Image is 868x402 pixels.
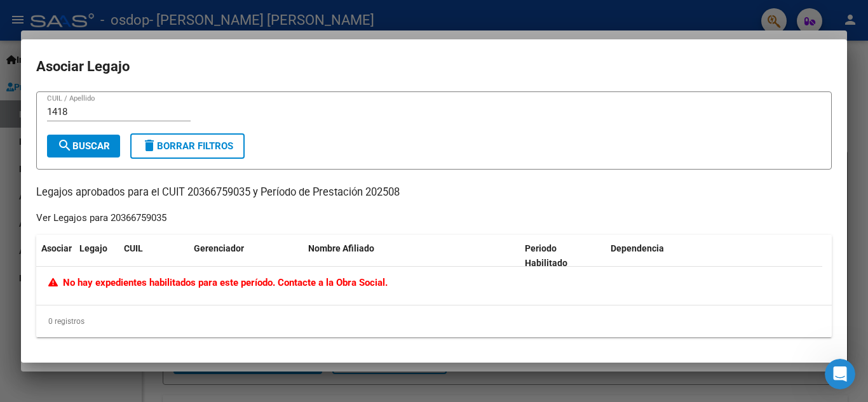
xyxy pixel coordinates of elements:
mat-icon: delete [142,138,157,153]
span: CUIL [124,243,143,253]
div: Ver Legajos para 20366759035 [36,211,166,225]
datatable-header-cell: CUIL [119,235,189,277]
span: Asociar [41,243,72,253]
h2: Asociar Legajo [36,55,832,79]
p: Legajos aprobados para el CUIT 20366759035 y Período de Prestación 202508 [36,185,832,201]
span: Periodo Habilitado [525,243,567,268]
span: Nombre Afiliado [308,243,374,253]
mat-icon: search [57,138,72,153]
button: Buscar [47,135,120,157]
datatable-header-cell: Dependencia [606,235,822,277]
span: Borrar Filtros [142,140,233,152]
span: Buscar [57,140,110,152]
span: No hay expedientes habilitados para este período. Contacte a la Obra Social. [48,277,388,288]
datatable-header-cell: Asociar [36,235,74,277]
span: Legajo [79,243,107,253]
button: Borrar Filtros [130,133,245,159]
span: Gerenciador [194,243,244,253]
datatable-header-cell: Legajo [74,235,119,277]
div: 0 registros [36,305,832,337]
span: Dependencia [611,243,664,253]
datatable-header-cell: Nombre Afiliado [303,235,520,277]
iframe: Intercom live chat [825,359,855,389]
datatable-header-cell: Gerenciador [189,235,303,277]
datatable-header-cell: Periodo Habilitado [520,235,606,277]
